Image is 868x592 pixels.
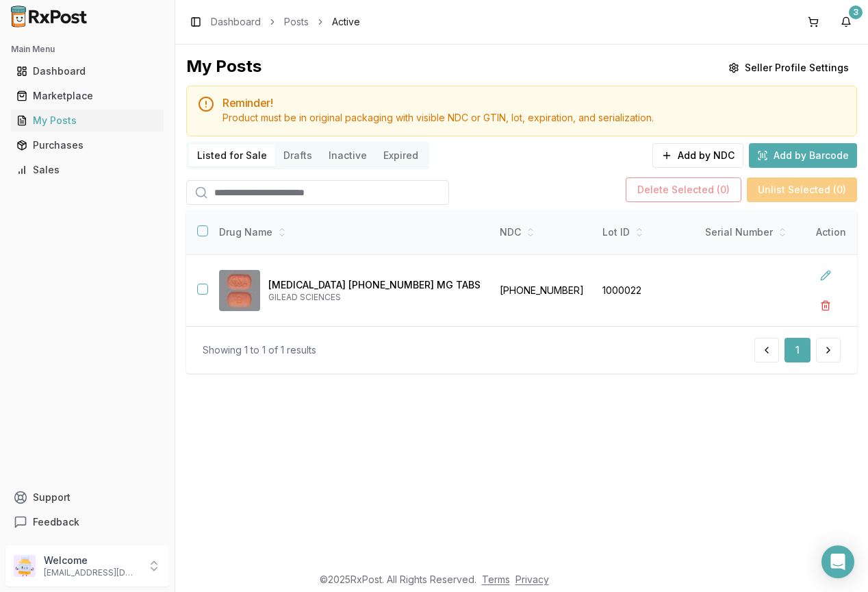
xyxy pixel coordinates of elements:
button: Marketplace [5,85,169,107]
img: User avatar [14,555,36,577]
span: Active [332,15,360,29]
h2: Main Menu [11,44,164,55]
img: RxPost Logo [5,5,93,27]
a: Posts [284,15,309,29]
a: Dashboard [11,59,164,84]
button: Add by NDC [652,143,743,168]
h5: Reminder! [222,97,845,108]
p: [MEDICAL_DATA] [PHONE_NUMBER] MG TABS [268,278,481,292]
button: 1 [784,338,810,362]
a: Sales [11,158,164,182]
td: [PHONE_NUMBER] [492,255,594,327]
div: Sales [16,163,158,177]
div: Showing 1 to 1 of 1 results [203,343,316,357]
td: 1000022 [594,255,697,327]
button: Delete [813,293,838,318]
button: Support [5,485,169,510]
button: Inactive [320,145,375,166]
p: [EMAIL_ADDRESS][DOMAIN_NAME] [44,567,139,578]
img: Biktarvy 30-120-15 MG TABS [219,270,260,311]
div: My Posts [16,114,158,127]
p: GILEAD SCIENCES [268,292,481,303]
button: Sales [5,159,169,181]
div: Marketplace [16,89,158,103]
a: Marketplace [11,84,164,108]
div: NDC [500,225,586,239]
button: My Posts [5,110,169,132]
button: 3 [835,11,857,33]
div: Product must be in original packaging with visible NDC or GTIN, lot, expiration, and serialization. [222,111,845,125]
div: Dashboard [16,64,158,78]
button: Purchases [5,134,169,156]
button: Add by Barcode [749,143,857,168]
a: Purchases [11,133,164,158]
div: Open Intercom Messenger [821,545,854,578]
a: My Posts [11,108,164,133]
button: Listed for Sale [189,145,275,166]
button: Edit [813,263,838,288]
div: My Posts [186,56,261,80]
button: Drafts [275,145,320,166]
nav: breadcrumb [211,15,360,29]
div: Serial Number [705,225,791,239]
button: Seller Profile Settings [720,56,857,80]
button: Dashboard [5,60,169,82]
div: Drug Name [219,225,481,239]
button: Expired [375,145,426,166]
a: Dashboard [211,15,261,29]
div: Lot ID [602,225,689,239]
button: Feedback [5,510,169,534]
p: Welcome [44,554,139,567]
a: Privacy [515,573,549,585]
div: 3 [849,5,863,19]
div: Purchases [16,138,158,152]
th: Action [805,210,857,255]
span: Feedback [33,515,79,529]
a: Terms [482,573,510,585]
